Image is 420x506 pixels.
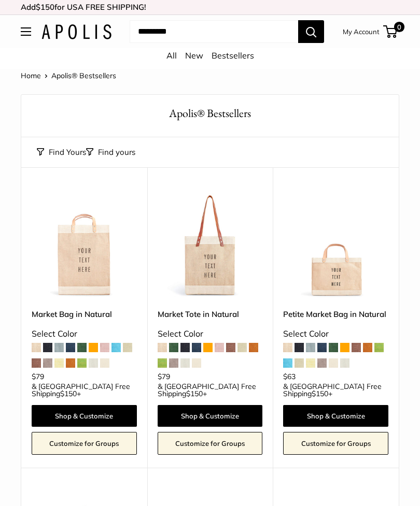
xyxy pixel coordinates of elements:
[158,193,263,298] a: description_Make it yours with custom printed text.description_The Original Market bag in its 4 n...
[32,383,137,397] span: & [GEOGRAPHIC_DATA] Free Shipping +
[186,389,203,398] span: $150
[283,432,388,455] a: Customize for Groups
[283,308,388,320] a: Petite Market Bag in Natural
[158,405,263,427] a: Shop & Customize
[37,145,86,160] button: Find Yours
[283,383,388,397] span: & [GEOGRAPHIC_DATA] Free Shipping +
[283,405,388,427] a: Shop & Customize
[32,372,44,381] span: $79
[158,308,263,320] a: Market Tote in Natural
[32,308,137,320] a: Market Bag in Natural
[158,432,263,455] a: Customize for Groups
[32,405,137,427] a: Shop & Customize
[60,389,77,398] span: $150
[86,145,135,160] button: Filter collection
[32,193,137,298] a: Market Bag in NaturalMarket Bag in Natural
[298,20,324,43] button: Search
[37,105,383,121] h1: Apolis® Bestsellers
[185,50,203,61] a: New
[32,432,137,455] a: Customize for Groups
[283,326,388,342] div: Select Color
[32,193,137,298] img: Market Bag in Natural
[166,50,177,61] a: All
[158,193,263,298] img: description_Make it yours with custom printed text.
[32,326,137,342] div: Select Color
[212,50,254,61] a: Bestsellers
[158,383,263,397] span: & [GEOGRAPHIC_DATA] Free Shipping +
[36,2,54,12] span: $150
[312,389,328,398] span: $150
[51,71,116,80] span: Apolis® Bestsellers
[158,372,170,381] span: $79
[384,25,397,38] a: 0
[21,69,116,82] nav: Breadcrumb
[21,71,41,80] a: Home
[283,193,388,298] a: Petite Market Bag in Naturaldescription_Effortless style that elevates every moment
[283,193,388,298] img: Petite Market Bag in Natural
[283,372,296,381] span: $63
[21,27,31,36] button: Open menu
[130,20,298,43] input: Search...
[394,22,404,32] span: 0
[41,24,111,39] img: Apolis
[343,25,380,38] a: My Account
[158,326,263,342] div: Select Color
